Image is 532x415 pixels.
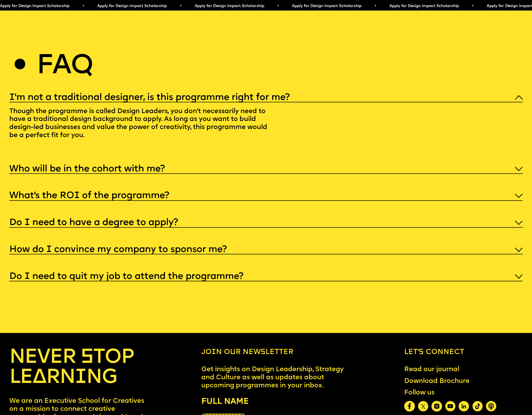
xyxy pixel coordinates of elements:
[374,4,376,8] span: •
[9,220,178,225] h5: Do I need to have a degree to apply?
[201,395,349,408] label: FULL NAME
[404,389,496,397] div: Follow us
[9,193,169,198] h5: What’s the ROI of the programme?
[471,4,473,8] span: •
[9,102,275,147] p: Though the programme is called Design Leaders, you don't necessarily need to have a traditional d...
[276,4,278,8] span: •
[201,366,349,390] p: Get insights on Design Leadership, Strategy and Culture as well as updates about upcoming program...
[9,95,290,100] h5: I'm not a traditional designer, is this programme right for me?
[201,348,349,357] h6: Join our newsletter
[9,247,227,252] h5: How do I convince my company to sponsor me?
[179,4,181,8] span: •
[9,167,165,172] h5: Who will be in the cohort with me?
[81,4,84,8] span: •
[9,348,146,388] h4: NEVER STOP LEARNING
[9,274,243,279] h5: Do I need to quit my job to attend the programme?
[400,374,473,389] a: Download Brochure
[400,362,463,378] a: Read our journal
[404,348,523,357] h6: Let’s connect
[36,55,93,78] h2: Faq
